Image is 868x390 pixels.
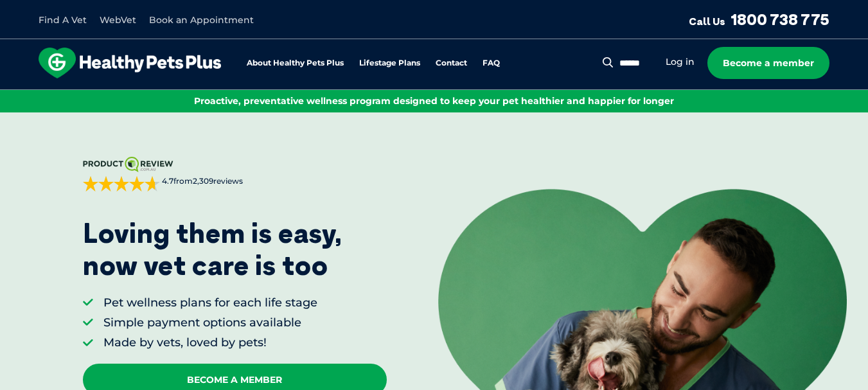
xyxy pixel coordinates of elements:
a: Become a member [707,47,829,79]
li: Simple payment options available [103,315,317,331]
span: Call Us [689,15,725,28]
a: 4.7from2,309reviews [83,157,387,191]
a: Lifestage Plans [359,59,420,67]
img: hpp-logo [39,48,221,78]
a: Call Us1800 738 775 [689,10,829,29]
a: FAQ [483,59,500,67]
p: Loving them is easy, now vet care is too [83,217,342,282]
button: Search [600,56,616,69]
span: from [160,176,243,187]
strong: 4.7 [162,176,173,186]
a: About Healthy Pets Plus [247,59,344,67]
a: Book an Appointment [149,14,254,26]
span: Proactive, preventative wellness program designed to keep your pet healthier and happier for longer [194,95,674,107]
a: WebVet [100,14,136,26]
li: Pet wellness plans for each life stage [103,295,317,311]
a: Log in [666,56,695,68]
span: 2,309 reviews [193,176,243,186]
a: Contact [436,59,467,67]
div: 4.7 out of 5 stars [83,176,160,191]
a: Find A Vet [39,14,87,26]
li: Made by vets, loved by pets! [103,335,317,351]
